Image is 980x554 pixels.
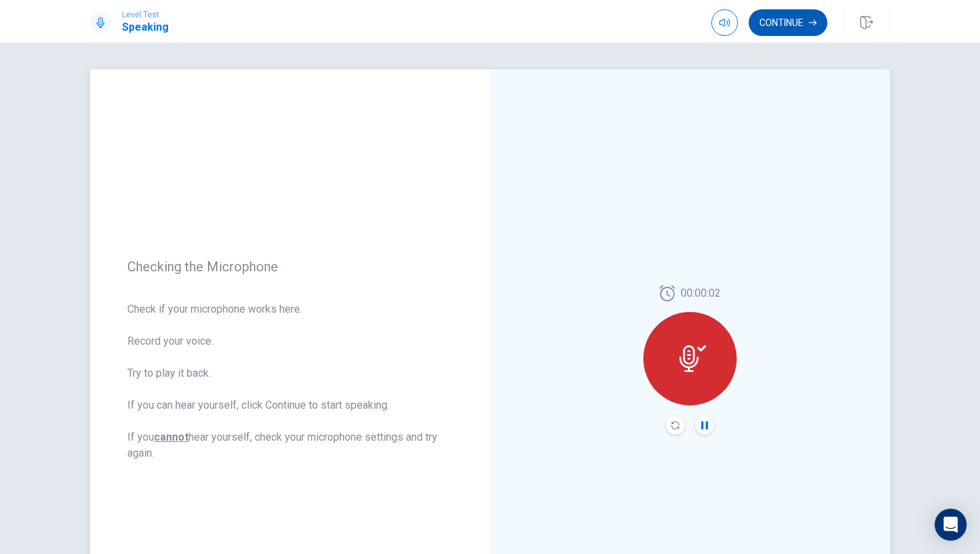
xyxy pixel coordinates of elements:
[122,10,169,19] span: Level Test
[127,259,453,275] span: Checking the Microphone
[154,431,189,443] u: cannot
[935,509,967,541] div: Open Intercom Messenger
[749,9,827,36] button: Continue
[666,416,685,435] button: Record Again
[681,285,721,301] span: 00:00:02
[122,19,169,35] h1: Speaking
[127,301,453,461] span: Check if your microphone works here. Record your voice. Try to play it back. If you can hear your...
[695,416,714,435] button: Pause Audio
